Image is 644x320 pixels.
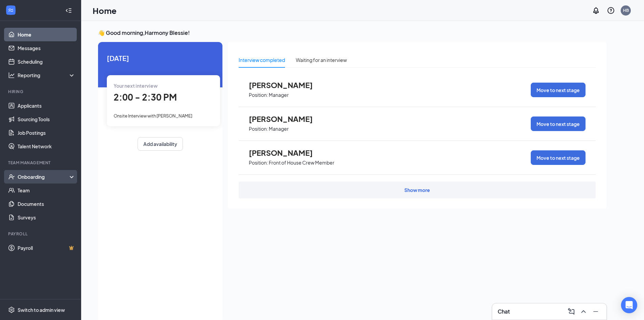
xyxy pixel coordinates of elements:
h1: Home [93,5,117,16]
p: Manager [269,126,289,132]
svg: QuestionInfo [607,6,615,15]
span: [PERSON_NAME] [249,81,323,89]
a: Surveys [18,211,75,224]
h3: Chat [498,308,510,315]
div: Switch to admin view [18,306,65,313]
div: HB [623,7,629,13]
button: Add availability [138,137,183,151]
button: ComposeMessage [566,306,577,317]
svg: Collapse [65,7,72,14]
svg: ChevronUp [579,307,588,316]
p: Position: [249,159,268,166]
div: Reporting [18,72,76,79]
a: Talent Network [18,140,75,153]
a: Home [18,28,75,41]
a: Applicants [18,99,75,112]
svg: WorkstreamLogo [7,7,14,14]
span: [PERSON_NAME] [249,148,323,157]
div: Interview completed [239,56,285,64]
h3: 👋 Good morning, Harmony Blessie ! [98,29,606,37]
svg: Notifications [592,6,600,15]
button: Move to next stage [531,83,586,97]
svg: Analysis [8,72,15,79]
a: Documents [18,197,75,211]
a: Scheduling [18,55,75,68]
div: Payroll [8,231,74,237]
a: Sourcing Tools [18,112,75,126]
p: Position: [249,126,268,132]
svg: Minimize [592,307,600,316]
span: [DATE] [107,53,214,63]
a: Messages [18,41,75,55]
div: Open Intercom Messenger [621,297,637,313]
a: Team [18,184,75,197]
svg: UserCheck [8,173,15,180]
div: Waiting for an interview [296,56,347,64]
button: Move to next stage [531,150,586,165]
a: Job Postings [18,126,75,140]
span: Onsite Interview with [PERSON_NAME] [114,113,192,119]
span: Your next interview [114,83,158,89]
span: [PERSON_NAME] [249,114,323,123]
div: Show more [404,187,430,193]
button: Move to next stage [531,116,586,131]
a: PayrollCrown [18,241,75,255]
p: Manager [269,92,289,98]
button: ChevronUp [578,306,589,317]
p: Position: [249,92,268,98]
div: Team Management [8,160,74,166]
span: 2:00 - 2:30 PM [114,91,177,103]
svg: ComposeMessage [567,307,575,316]
div: Hiring [8,89,74,94]
div: Onboarding [18,173,70,180]
button: Minimize [590,306,601,317]
p: Front of House Crew Member [269,159,334,166]
svg: Settings [8,306,15,313]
